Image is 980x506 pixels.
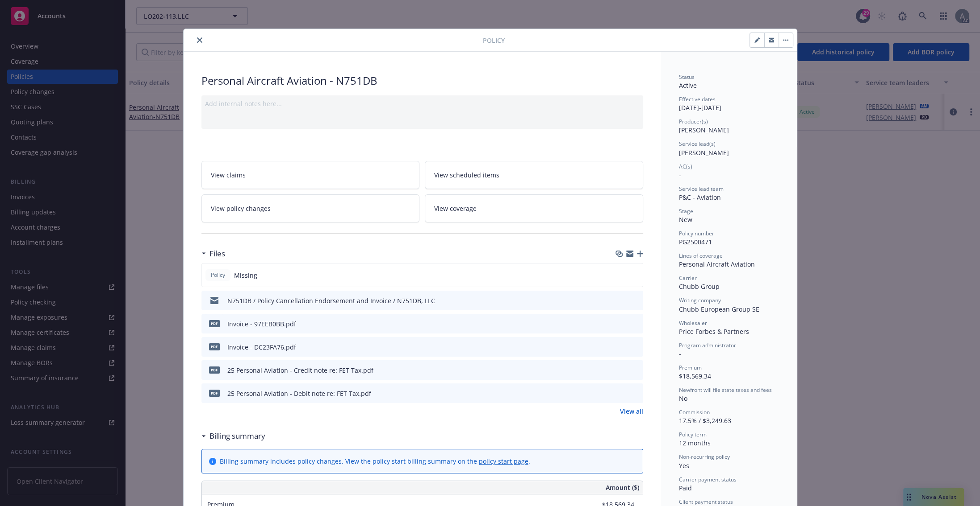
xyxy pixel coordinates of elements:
[434,204,477,213] span: View coverage
[205,99,640,108] div: Add internal notes here...
[209,430,265,442] h3: Billing summary
[201,194,420,222] a: View policy changes
[679,476,737,483] span: Carrier payment status
[679,282,720,291] span: Chubb Group
[679,163,692,170] span: AC(s)
[679,341,736,349] span: Program administrator
[201,430,265,442] div: Billing summary
[679,484,692,492] span: Paid
[679,274,697,282] span: Carrier
[679,319,707,327] span: Wholesaler
[679,408,710,416] span: Commission
[679,439,711,447] span: 12 months
[679,431,707,438] span: Policy term
[632,319,640,329] button: preview file
[679,364,702,371] span: Premium
[632,366,640,375] button: preview file
[632,389,640,398] button: preview file
[679,498,733,506] span: Client payment status
[679,453,730,461] span: Non-recurring policy
[201,73,643,88] div: Personal Aircraft Aviation - N751DB
[679,215,692,224] span: New
[209,248,225,259] h3: Files
[617,389,624,398] button: download file
[479,457,528,465] a: policy start page
[201,248,225,259] div: Files
[227,389,371,398] div: 25 Personal Aviation - Debit note re: FET Tax.pdf
[679,148,729,157] span: [PERSON_NAME]
[211,170,246,180] span: View claims
[617,366,624,375] button: download file
[620,407,643,416] a: View all
[632,296,640,305] button: preview file
[220,457,530,466] div: Billing summary includes policy changes. View the policy start billing summary on the .
[679,73,695,81] span: Status
[227,342,296,352] div: Invoice - DC23FA76.pdf
[679,81,697,90] span: Active
[632,342,640,352] button: preview file
[679,350,681,358] span: -
[483,36,505,45] span: Policy
[211,204,271,213] span: View policy changes
[679,230,714,237] span: Policy number
[209,366,220,373] span: pdf
[679,461,689,470] span: Yes
[679,185,724,193] span: Service lead team
[679,193,721,202] span: P&C - Aviation
[209,390,220,396] span: pdf
[679,416,731,425] span: 17.5% / $3,249.63
[209,271,227,279] span: Policy
[425,194,643,222] a: View coverage
[679,386,772,394] span: Newfront will file state taxes and fees
[679,296,721,304] span: Writing company
[679,140,716,148] span: Service lead(s)
[209,320,220,327] span: pdf
[617,296,624,305] button: download file
[201,161,420,189] a: View claims
[434,170,499,180] span: View scheduled items
[679,394,687,403] span: No
[679,372,711,380] span: $18,569.34
[679,327,749,336] span: Price Forbes & Partners
[679,118,708,125] span: Producer(s)
[679,95,716,103] span: Effective dates
[679,252,723,259] span: Lines of coverage
[679,259,779,269] div: Personal Aircraft Aviation
[227,319,296,329] div: Invoice - 97EEB0BB.pdf
[679,126,729,134] span: [PERSON_NAME]
[679,238,712,246] span: PG2500471
[234,271,257,280] span: Missing
[679,305,759,313] span: Chubb European Group SE
[617,319,624,329] button: download file
[227,366,373,375] div: 25 Personal Aviation - Credit note re: FET Tax.pdf
[194,35,205,45] button: close
[606,483,639,492] span: Amount ($)
[679,95,779,112] div: [DATE] - [DATE]
[227,296,435,305] div: N751DB / Policy Cancellation Endorsement and Invoice / N751DB, LLC
[425,161,643,189] a: View scheduled items
[679,171,681,179] span: -
[209,343,220,350] span: pdf
[617,342,624,352] button: download file
[679,207,693,215] span: Stage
